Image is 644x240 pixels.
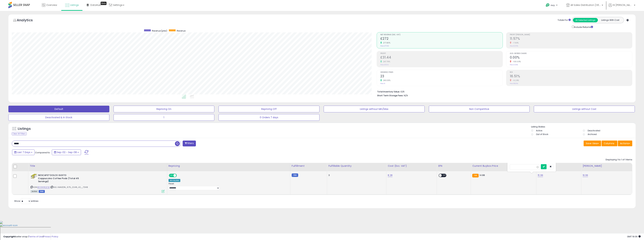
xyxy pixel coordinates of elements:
span: N/A [404,94,408,97]
div: Clear All Filters [12,132,27,135]
span: | SKU: AMAZON_9.75_23.49_42__7048 [50,186,88,189]
span: Compared to: [35,151,50,154]
button: All Selected Listings [573,18,598,22]
small: Prev: 18.20% [510,83,518,85]
button: Repricing On [114,106,214,112]
span: Net Revenue (Exc. VAT) [380,34,503,36]
button: Filters [183,141,196,146]
div: Fulfillment [292,164,326,168]
small: Prev: 12.57% [510,45,518,47]
small: 283.33% [382,79,391,82]
h2: £272 [380,37,503,41]
b: NESCAFE? DOLCE GUSTO Cappuccino Coffee Pods (Total 45 Servings) [38,174,79,184]
span: Listings [70,3,79,7]
span: All listings currently available for purchase on Amazon [31,190,38,193]
span: Ordered Items [380,71,503,73]
small: FBM [292,173,298,177]
button: Non Competitive [429,106,530,112]
a: 8.28 [388,174,392,177]
label: Out of Stock [536,133,548,136]
small: Prev: 3.33% [510,64,518,66]
img: 41J7XWeOEBL._SL40_.jpg [31,174,37,179]
a: B013W8QZQE [37,186,50,189]
button: Listings without Cost [534,106,635,112]
label: Active [536,129,542,132]
span: Last 7 Days [17,151,30,154]
i: Get Help [546,3,550,7]
div: 3 [328,174,384,177]
li: £25 [377,89,630,93]
span: Overview [46,3,57,7]
span: DataHub [90,3,101,7]
small: -7.96% [511,42,519,44]
span: Show: entries [14,199,38,203]
div: Win BuyBox [169,179,180,182]
b: Short Term Storage Fees: [377,94,403,97]
a: 15.99 [538,174,543,177]
div: Title [30,164,166,168]
label: Archived [588,133,597,136]
button: Repricing Off [219,106,319,112]
a: Help [543,1,561,11]
span: Revenue [177,29,185,32]
h5: Listings [18,126,31,131]
div: [PERSON_NAME] [583,164,631,168]
h2: 0.00% [510,56,632,60]
span: Sep-02 - Sep-08 [57,151,77,154]
button: Sep-02 - Sep-08 [52,149,81,155]
h2: £31.44 [380,56,503,60]
span: All Sales Distribution [GEOGRAPHIC_DATA] [571,3,601,7]
b: Total Inventory Value: [377,90,400,93]
span: 14.88 [479,174,485,177]
span: Hi [PERSON_NAME] [613,3,633,7]
span: FBM [39,190,45,193]
span: ROI [510,71,632,73]
button: Default [8,106,109,112]
small: Prev: 6 [380,83,385,85]
small: 277.80% [382,42,390,44]
div: Repricing [169,164,289,168]
small: 247.79% [382,60,390,63]
span: Profit [PERSON_NAME] [510,34,632,36]
small: Prev: £9.04 [380,64,389,66]
div: Min Price [538,164,580,168]
label: Deactivated [588,129,600,132]
h2: 23 [380,74,503,79]
div: Current Buybox Price [472,164,535,168]
a: 19.99 [583,174,588,177]
small: Prev: £71.93 [380,45,389,47]
span: ON [169,174,173,177]
p: Listing States: [531,125,635,128]
div: Include Returns [569,25,597,29]
span: OFF [442,174,447,177]
div: Totals For [558,19,571,22]
small: -9.29% [511,79,519,82]
div: Tooltip anchor [101,2,106,5]
button: Listings With Cost [598,18,623,22]
h2: 16.51% [510,74,632,79]
span: Columns [604,142,614,145]
span: Avg. Buybox Share [510,53,632,55]
div: Displaying 1 to 1 of 1 items [606,158,632,161]
a: Hi [PERSON_NAME] [608,3,635,11]
div: EFN [438,164,469,168]
button: Deactivated & In Stock [8,114,109,121]
button: Last 7 Days [12,149,35,155]
button: Columns [602,141,617,146]
button: 1 [114,114,214,121]
div: Fulfillable Quantity [328,164,385,168]
div: ASIN: [31,174,164,192]
small: -100.00% [511,60,521,63]
span: OFF [176,174,181,177]
button: Listings without Min/Max [324,106,425,112]
span: Profit [380,53,503,55]
span: Help [551,4,555,7]
button: Actions [618,141,632,146]
button: Save View [584,141,601,146]
h2: 11.57% [510,37,632,41]
div: Preset: [169,183,288,190]
div: Cost (Exc. VAT) [388,164,435,168]
small: FBA [472,174,478,177]
button: 0 Orders 7 days [219,114,319,121]
span: Revenue (prev) [152,29,167,32]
